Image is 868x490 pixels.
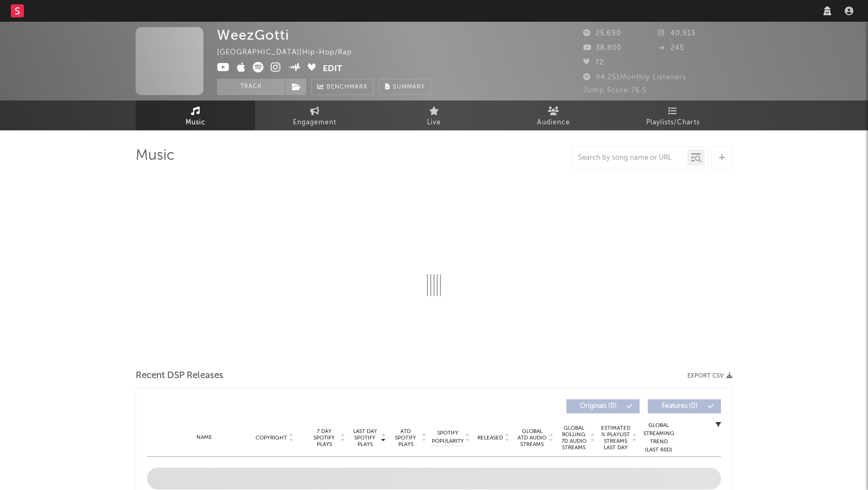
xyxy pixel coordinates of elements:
span: Benchmark [327,81,368,94]
a: Music [136,100,255,130]
span: Engagement [293,116,336,129]
a: Live [374,100,494,130]
span: Global ATD Audio Streams [517,428,547,448]
div: [GEOGRAPHIC_DATA] | Hip-Hop/Rap [217,46,365,59]
span: 38,800 [583,45,622,52]
a: Benchmark [311,79,374,95]
a: Engagement [255,100,374,130]
button: Edit [323,62,342,76]
button: Originals(0) [566,399,640,413]
div: Name [169,434,240,442]
span: Live [427,116,441,129]
a: Audience [494,100,613,130]
span: 40,913 [658,30,695,37]
span: 7 Day Spotify Plays [310,428,339,448]
span: Jump Score: 76.5 [583,87,647,94]
button: Summary [379,79,431,95]
span: Last Day Spotify Plays [350,428,379,448]
span: 25,690 [583,30,621,37]
button: Features(0) [648,399,721,413]
span: Features ( 0 ) [655,403,705,410]
input: Search by song name or URL [573,154,687,162]
span: Playlists/Charts [646,116,700,129]
span: Estimated % Playlist Streams Last Day [601,425,630,451]
span: 72 [583,59,604,66]
button: Export CSV [687,373,732,379]
a: Playlists/Charts [613,100,732,130]
span: ATD Spotify Plays [391,428,420,448]
span: Originals ( 0 ) [573,403,623,410]
button: Track [217,79,285,95]
span: 245 [658,45,684,52]
span: Global Rolling 7D Audio Streams [559,425,589,451]
span: Recent DSP Releases [136,369,224,382]
span: 94,251 Monthly Listeners [583,74,686,81]
div: WeezGotti [217,27,289,43]
div: Global Streaming Trend (Last 60D) [642,422,675,454]
span: Audience [537,116,570,129]
span: Music [186,116,206,129]
span: Copyright [256,435,287,441]
span: Released [477,435,503,441]
span: Summary [393,84,425,90]
span: Spotify Popularity [432,429,464,445]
